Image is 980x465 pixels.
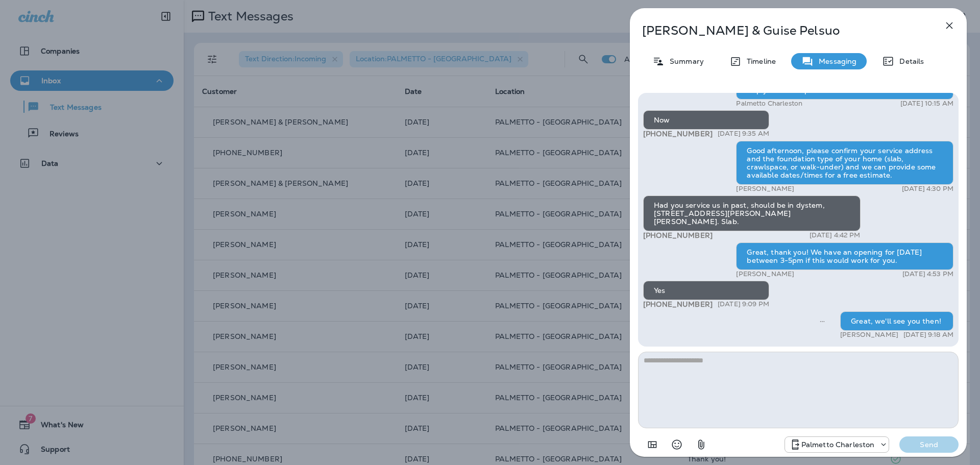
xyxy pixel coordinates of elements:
[903,331,953,339] p: [DATE] 9:18 AM
[642,23,921,38] p: [PERSON_NAME] & Guise Pelsuo
[643,195,861,231] div: Had you service us in past, should be in dystem, [STREET_ADDRESS][PERSON_NAME][PERSON_NAME]. Slab.
[785,438,889,451] div: +1 (843) 277-8322
[718,130,769,138] p: [DATE] 9:35 AM
[736,242,953,270] div: Great, thank you! We have an opening for [DATE] between 3-5pm if this would work for you.
[902,185,953,193] p: [DATE] 4:30 PM
[902,270,953,278] p: [DATE] 4:53 PM
[643,281,769,300] div: Yes
[810,231,861,239] p: [DATE] 4:42 PM
[643,129,713,138] span: [PHONE_NUMBER]
[742,57,776,65] p: Timeline
[667,434,687,455] button: Select an emoji
[642,434,663,455] button: Add in a premade template
[736,141,953,185] div: Good afternoon, please confirm your service address and the foundation type of your home (slab, c...
[814,57,856,65] p: Messaging
[736,270,794,278] p: [PERSON_NAME]
[900,100,953,108] p: [DATE] 10:15 AM
[820,316,825,325] span: Sent
[736,185,794,193] p: [PERSON_NAME]
[643,110,769,130] div: Now
[894,57,924,65] p: Details
[801,440,875,449] p: Palmetto Charleston
[643,300,713,309] span: [PHONE_NUMBER]
[643,231,713,240] span: [PHONE_NUMBER]
[840,331,898,339] p: [PERSON_NAME]
[736,100,802,108] p: Palmetto Charleston
[665,57,704,65] p: Summary
[840,311,953,331] div: Great, we'll see you then!
[718,300,769,308] p: [DATE] 9:09 PM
